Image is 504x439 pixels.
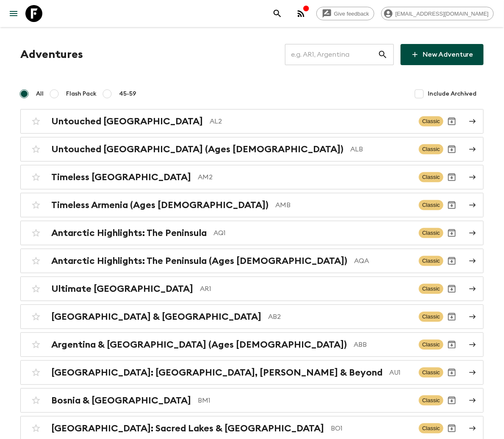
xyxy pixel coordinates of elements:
[285,43,378,66] input: e.g. AR1, Argentina
[213,228,412,238] p: AQ1
[51,200,269,211] h2: Timeless Armenia (Ages [DEMOGRAPHIC_DATA])
[443,308,460,325] button: Archive
[350,144,412,154] p: ALB
[419,395,443,406] span: Classic
[51,423,324,434] h2: [GEOGRAPHIC_DATA]: Sacred Lakes & [GEOGRAPHIC_DATA]
[20,137,484,162] a: Untouched [GEOGRAPHIC_DATA] (Ages [DEMOGRAPHIC_DATA])ALBClassicArchive
[20,109,484,134] a: Untouched [GEOGRAPHIC_DATA]AL2ClassicArchive
[443,169,460,186] button: Archive
[20,193,484,217] a: Timeless Armenia (Ages [DEMOGRAPHIC_DATA])AMBClassicArchive
[20,360,484,385] a: [GEOGRAPHIC_DATA]: [GEOGRAPHIC_DATA], [PERSON_NAME] & BeyondAU1ClassicArchive
[268,312,412,322] p: AB2
[331,423,412,434] p: BO1
[51,144,343,155] h2: Untouched [GEOGRAPHIC_DATA] (Ages [DEMOGRAPHIC_DATA])
[51,395,191,406] h2: Bosnia & [GEOGRAPHIC_DATA]
[66,90,97,98] span: Flash Pack
[20,249,484,273] a: Antarctic Highlights: The Peninsula (Ages [DEMOGRAPHIC_DATA])AQAClassicArchive
[428,90,477,98] span: Include Archived
[198,172,412,182] p: AM2
[20,165,484,189] a: Timeless [GEOGRAPHIC_DATA]AM2ClassicArchive
[443,392,460,409] button: Archive
[419,312,443,322] span: Classic
[419,228,443,238] span: Classic
[443,113,460,130] button: Archive
[443,420,460,437] button: Archive
[210,116,412,126] p: AL2
[443,280,460,297] button: Archive
[419,116,443,126] span: Classic
[51,116,203,127] h2: Untouched [GEOGRAPHIC_DATA]
[443,197,460,214] button: Archive
[20,388,484,413] a: Bosnia & [GEOGRAPHIC_DATA]BM1ClassicArchive
[419,284,443,294] span: Classic
[419,368,443,378] span: Classic
[198,395,412,406] p: BM1
[20,277,484,301] a: Ultimate [GEOGRAPHIC_DATA]AR1ClassicArchive
[275,200,412,210] p: AMB
[443,336,460,353] button: Archive
[20,46,83,63] h1: Adventures
[330,11,374,17] span: Give feedback
[381,7,494,20] div: [EMAIL_ADDRESS][DOMAIN_NAME]
[51,339,347,350] h2: Argentina & [GEOGRAPHIC_DATA] (Ages [DEMOGRAPHIC_DATA])
[51,311,261,322] h2: [GEOGRAPHIC_DATA] & [GEOGRAPHIC_DATA]
[401,44,484,65] a: New Adventure
[419,144,443,154] span: Classic
[51,283,193,294] h2: Ultimate [GEOGRAPHIC_DATA]
[20,305,484,329] a: [GEOGRAPHIC_DATA] & [GEOGRAPHIC_DATA]AB2ClassicArchive
[20,221,484,245] a: Antarctic Highlights: The PeninsulaAQ1ClassicArchive
[419,423,443,434] span: Classic
[354,256,412,266] p: AQA
[419,256,443,266] span: Classic
[51,228,207,239] h2: Antarctic Highlights: The Peninsula
[443,225,460,241] button: Archive
[419,200,443,210] span: Classic
[200,284,412,294] p: AR1
[389,368,412,378] p: AU1
[316,7,374,20] a: Give feedback
[5,5,22,22] button: menu
[51,367,382,378] h2: [GEOGRAPHIC_DATA]: [GEOGRAPHIC_DATA], [PERSON_NAME] & Beyond
[119,90,136,98] span: 45-59
[36,90,44,98] span: All
[391,11,493,17] span: [EMAIL_ADDRESS][DOMAIN_NAME]
[419,340,443,350] span: Classic
[443,141,460,158] button: Archive
[269,5,286,22] button: search adventures
[419,172,443,182] span: Classic
[354,340,412,350] p: ABB
[443,364,460,381] button: Archive
[51,172,191,183] h2: Timeless [GEOGRAPHIC_DATA]
[20,332,484,357] a: Argentina & [GEOGRAPHIC_DATA] (Ages [DEMOGRAPHIC_DATA])ABBClassicArchive
[443,252,460,269] button: Archive
[51,255,347,266] h2: Antarctic Highlights: The Peninsula (Ages [DEMOGRAPHIC_DATA])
